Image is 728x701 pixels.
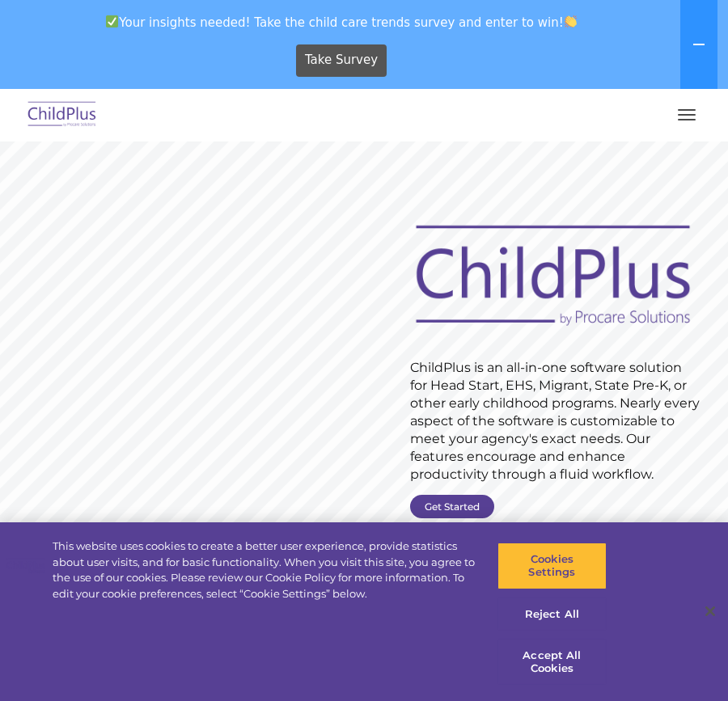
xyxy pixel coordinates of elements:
[692,593,728,629] button: Close
[410,359,701,484] rs-layer: ChildPlus is an all-in-one software solution for Head Start, EHS, Migrant, State Pre-K, or other ...
[6,6,677,38] span: Your insights needed! Take the child care trends survey and enter to win!
[53,538,476,602] div: This website uses cookies to create a better user experience, provide statistics about user visit...
[497,597,607,631] button: Reject All
[24,96,100,134] img: ChildPlus by Procare Solutions
[565,15,577,27] img: 👏
[305,46,378,74] span: Take Survey
[296,44,387,77] a: Take Survey
[497,639,607,685] button: Accept All Cookies
[106,15,118,27] img: ✅
[410,495,494,518] a: Get Started
[497,543,607,589] button: Cookies Settings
